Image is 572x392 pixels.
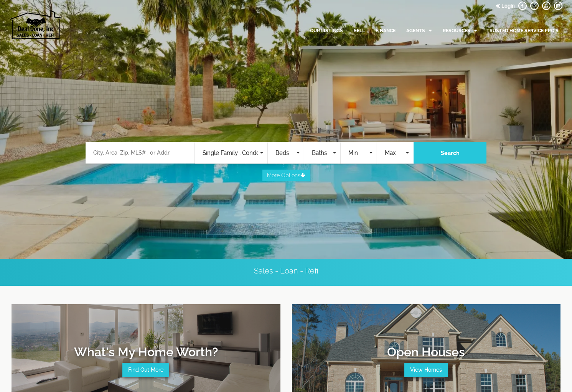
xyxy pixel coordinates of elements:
div: View Homes [404,363,448,377]
a: Our Listings [310,21,343,40]
a: facebook [518,3,527,9]
a: Sell [354,21,365,40]
span: Single Family , Condos , Commercial , Land , Rentals , Mobile Home , Business Op , Income , Townh... [203,149,258,158]
button: Beds [268,142,304,164]
button: Single Family , Condos , Commercial , Land , Rentals , Mobile Home , Business Op , Income , Townh... [195,142,268,164]
span: Max [385,149,404,158]
button: Max [377,142,414,164]
span: Baths [312,149,331,158]
p: What's My Home Worth? [12,304,280,363]
a: Agents [406,21,432,40]
a: youtube [542,3,551,9]
button: Baths [304,142,341,164]
span: Min [348,149,368,158]
p: Open Houses [292,304,561,363]
a: instagram [554,3,562,9]
input: City, Area, Zip, MLS# , or Addr [93,149,187,156]
button: Min [341,142,377,164]
div: Find Out More [122,363,169,377]
img: Deal Done, Inc Logo [10,10,61,39]
button: More Options [262,170,310,181]
a: Finance [376,21,396,40]
a: Trusted Home Service Pro's [486,21,559,40]
span: Beds [275,149,295,158]
button: Search [414,142,486,164]
h5: Sales - Loan - Refi [73,267,499,275]
a: twitter [530,3,539,9]
li: Facebook [518,2,527,10]
a: login [496,3,515,9]
strong: Login [501,3,515,9]
a: Resources [443,21,477,40]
